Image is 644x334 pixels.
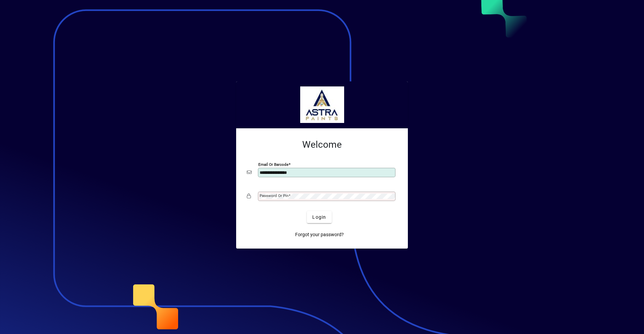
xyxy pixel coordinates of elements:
span: Forgot your password? [295,231,344,238]
mat-label: Email or Barcode [258,162,288,167]
h2: Welcome [247,139,397,150]
mat-label: Password or Pin [260,193,288,198]
button: Login [307,211,331,223]
a: Forgot your password? [292,228,346,241]
span: Login [312,214,326,221]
